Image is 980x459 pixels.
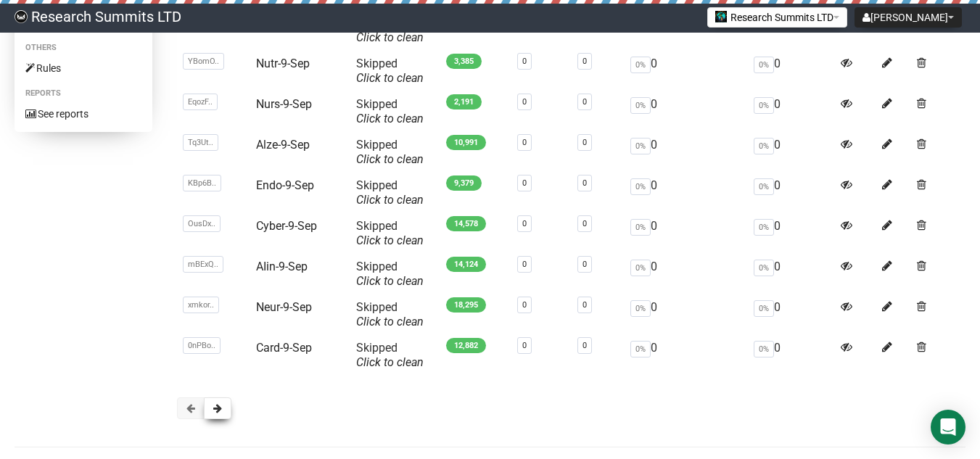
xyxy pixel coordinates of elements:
[754,260,774,276] span: 0%
[582,178,587,188] a: 0
[522,57,527,66] a: 0
[356,219,424,247] span: Skipped
[748,335,835,376] td: 0
[630,57,651,73] span: 0%
[356,274,424,288] a: Click to clean
[625,213,748,254] td: 0
[715,11,727,22] img: 2.jpg
[15,10,28,23] img: bccbfd5974049ef095ce3c15df0eef5a
[256,57,310,70] a: Nutr-9-Sep
[356,30,424,44] a: Click to clean
[356,355,424,369] a: Click to clean
[256,260,308,273] a: AIin-9-Sep
[748,91,835,132] td: 0
[183,215,221,232] span: OusDx..
[754,341,774,357] span: 0%
[356,315,424,328] a: Click to clean
[356,233,424,247] a: Click to clean
[582,341,587,350] a: 0
[446,297,486,313] span: 18,295
[754,97,774,114] span: 0%
[183,134,218,151] span: Tq3Ut..
[754,219,774,236] span: 0%
[582,219,587,228] a: 0
[183,175,221,191] span: KBp6B..
[446,175,482,191] span: 9,379
[183,53,224,70] span: YBomO..
[625,173,748,213] td: 0
[256,341,312,355] a: Card-9-Sep
[356,260,424,288] span: Skipped
[446,135,486,150] span: 10,991
[754,57,774,73] span: 0%
[446,54,482,69] span: 3,385
[748,132,835,173] td: 0
[256,219,317,233] a: Cyber-9-Sep
[582,300,587,310] a: 0
[630,300,651,317] span: 0%
[446,94,482,109] span: 2,191
[256,138,310,152] a: Alze-9-Sep
[356,178,424,207] span: Skipped
[630,341,651,357] span: 0%
[630,138,651,154] span: 0%
[625,294,748,335] td: 0
[522,260,527,269] a: 0
[183,297,219,313] span: xmkor..
[356,112,424,125] a: Click to clean
[754,178,774,195] span: 0%
[356,152,424,166] a: Click to clean
[356,300,424,328] span: Skipped
[855,7,962,28] button: [PERSON_NAME]
[748,254,835,294] td: 0
[582,138,587,147] a: 0
[446,338,486,353] span: 12,882
[356,193,424,207] a: Click to clean
[630,219,651,236] span: 0%
[15,57,152,80] a: Rules
[15,39,152,57] li: Others
[15,85,152,102] li: Reports
[754,300,774,317] span: 0%
[625,335,748,376] td: 0
[522,97,527,107] a: 0
[256,97,312,111] a: Nurs-9-Sep
[356,138,424,166] span: Skipped
[446,257,486,272] span: 14,124
[625,254,748,294] td: 0
[625,51,748,91] td: 0
[522,219,527,228] a: 0
[630,178,651,195] span: 0%
[748,51,835,91] td: 0
[183,94,218,110] span: EqozF..
[522,178,527,188] a: 0
[356,71,424,85] a: Click to clean
[446,216,486,231] span: 14,578
[748,173,835,213] td: 0
[625,132,748,173] td: 0
[748,213,835,254] td: 0
[522,300,527,310] a: 0
[183,256,223,273] span: mBExQ..
[15,102,152,125] a: See reports
[522,138,527,147] a: 0
[630,97,651,114] span: 0%
[256,178,314,192] a: Endo-9-Sep
[582,260,587,269] a: 0
[183,337,221,354] span: 0nPBo..
[625,91,748,132] td: 0
[522,341,527,350] a: 0
[748,294,835,335] td: 0
[356,341,424,369] span: Skipped
[356,57,424,85] span: Skipped
[582,57,587,66] a: 0
[256,300,312,314] a: Neur-9-Sep
[356,97,424,125] span: Skipped
[931,410,965,444] div: Open Intercom Messenger
[707,7,847,28] button: Research Summits LTD
[582,97,587,107] a: 0
[754,138,774,154] span: 0%
[630,260,651,276] span: 0%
